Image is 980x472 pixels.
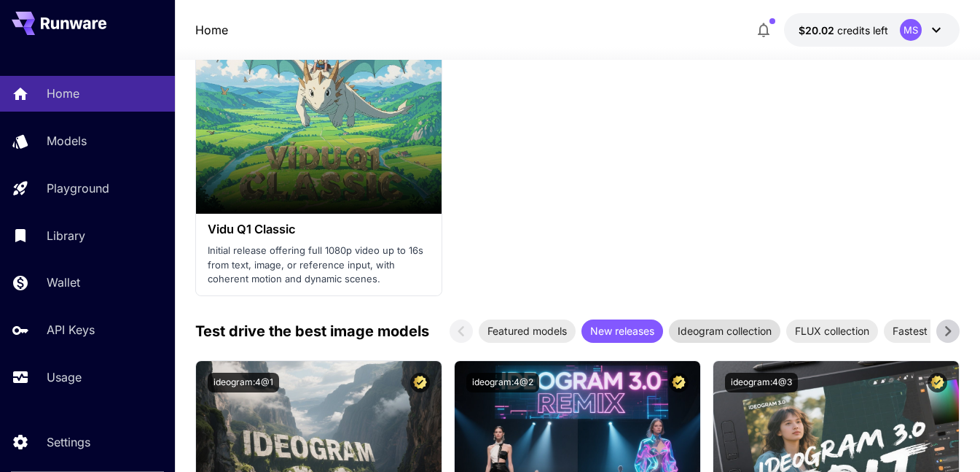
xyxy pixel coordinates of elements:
[195,21,228,39] a: Home
[47,274,80,291] p: Wallet
[837,24,888,36] span: credits left
[884,320,973,343] div: Fastest models
[195,21,228,39] nav: breadcrumb
[466,373,539,392] button: ideogram:4@2
[900,19,922,41] div: MS
[47,433,90,451] p: Settings
[786,323,878,338] span: FLUX collection
[47,321,95,338] p: API Keys
[884,323,973,338] span: Fastest models
[725,373,798,392] button: ideogram:4@3
[196,27,442,214] img: alt
[47,132,87,150] p: Models
[47,227,85,244] p: Library
[410,373,430,392] button: Certified Model – Vetted for best performance and includes a commercial license.
[47,179,109,197] p: Playground
[208,223,430,236] h3: Vidu Q1 Classic
[208,244,430,287] p: Initial release offering full 1080p video up to 16s from text, image, or reference input, with co...
[208,373,279,392] button: ideogram:4@1
[669,320,780,343] div: Ideogram collection
[581,323,663,338] span: New releases
[799,24,837,36] span: $20.02
[669,323,780,338] span: Ideogram collection
[669,373,689,392] button: Certified Model – Vetted for best performance and includes a commercial license.
[47,85,79,102] p: Home
[799,23,888,38] div: $20.0164
[479,320,576,343] div: Featured models
[784,13,960,47] button: $20.0164MS
[928,373,947,392] button: Certified Model – Vetted for best performance and includes a commercial license.
[479,323,576,338] span: Featured models
[786,320,878,343] div: FLUX collection
[195,320,429,342] p: Test drive the best image models
[581,320,663,343] div: New releases
[47,368,82,386] p: Usage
